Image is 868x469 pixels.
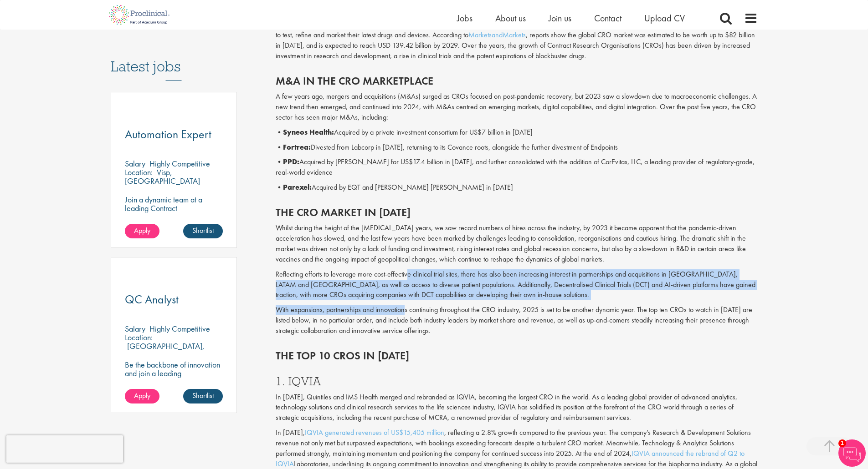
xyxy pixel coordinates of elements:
a: Shortlist [183,224,223,238]
p: • Acquired by EQT and [PERSON_NAME] [PERSON_NAME] in [DATE] [276,182,758,193]
a: MarketsandMarkets [468,30,526,40]
p: Highly Competitive [149,158,210,169]
b: Syneos Health: [283,127,334,137]
p: With expansions, partnerships and innovations continuing throughout the CRO industry, 2025 is set... [276,305,758,336]
span: Automation Expert [125,126,211,142]
a: QC Analyst [125,294,223,305]
span: 1 [838,439,846,447]
iframe: reCAPTCHA [6,435,123,463]
p: In [DATE], Quintiles and IMS Health merged and rebranded as IQVIA, becoming the largest CRO in th... [276,392,758,424]
p: Join a dynamic team at a leading Contract Manufacturing Organisation (CMO) and contribute to grou... [125,195,223,247]
h2: M&A in the CRO marketplace [276,75,758,87]
span: Salary [125,158,145,169]
a: Automation Expert [125,129,223,140]
a: Upload CV [644,12,685,24]
p: Visp, [GEOGRAPHIC_DATA] [125,167,200,186]
b: Parexel: [283,182,312,192]
h2: The CRO market in [DATE] [276,207,758,218]
a: Join us [549,12,571,24]
span: Location: [125,167,153,177]
a: Jobs [457,12,473,24]
a: IQVIA generated revenues of US$15,405 million [305,428,444,437]
p: • Acquired by a private investment consortium for US$7 billion in [DATE] [276,127,758,138]
h3: Latest jobs [111,36,237,81]
img: Chatbot [838,439,866,467]
p: [GEOGRAPHIC_DATA], [GEOGRAPHIC_DATA] [125,341,205,360]
p: • Divested from Labcorp in [DATE], returning to its Covance roots, alongside the further divestme... [276,142,758,153]
p: A few years ago, mergers and acquisitions (M&As) surged as CROs focused on post-pandemic recovery... [276,91,758,123]
a: Contact [594,12,621,24]
span: Apply [134,391,150,400]
p: Whilst during the height of the [MEDICAL_DATA] years, we saw record numbers of hires across the i... [276,223,758,264]
p: • Acquired by [PERSON_NAME] for US$17.4 billion in [DATE], and further consolidated with the addi... [276,157,758,178]
b: PPD: [283,157,299,166]
a: Apply [125,224,159,238]
span: Salary [125,323,145,334]
b: Fortrea: [283,142,311,152]
h3: 1. IQVIA [276,375,758,387]
h2: The top 10 CROs in [DATE] [276,350,758,362]
a: IQVIA announced the rebrand of Q2 to IQVIA [276,449,745,469]
a: Shortlist [183,389,223,403]
p: Highly Competitive [149,323,210,334]
p: Contract research organisations – also called clinical research organisations (CROs) – are essent... [276,20,758,61]
span: Location: [125,332,153,343]
a: Apply [125,389,159,403]
span: QC Analyst [125,292,179,307]
p: Be the backbone of innovation and join a leading pharmaceutical company to help keep life-changin... [125,360,223,403]
span: Apply [134,226,150,235]
a: About us [495,12,526,24]
p: Reflecting efforts to leverage more cost-effective clinical trial sites, there has also been incr... [276,269,758,301]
